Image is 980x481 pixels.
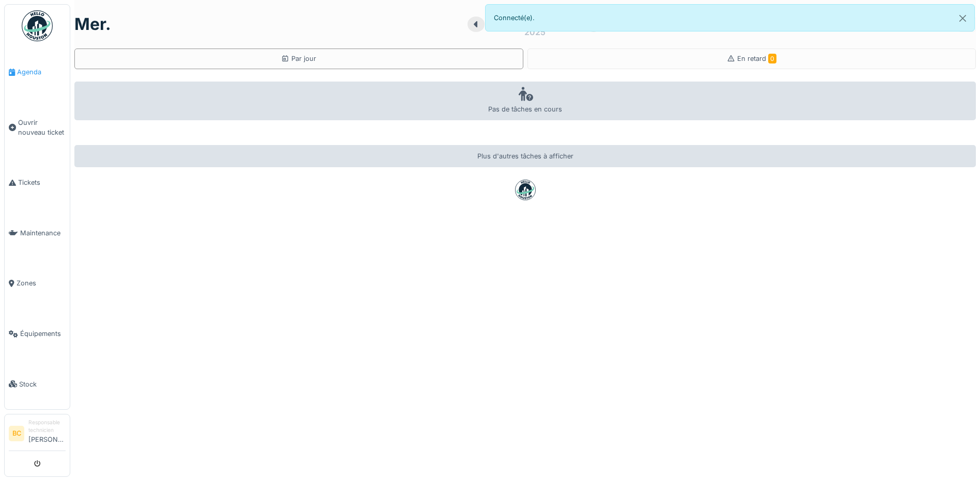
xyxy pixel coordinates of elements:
span: Maintenance [20,228,66,238]
div: Connecté(e). [485,4,975,31]
li: BC [9,426,24,441]
a: Agenda [5,47,70,98]
a: Stock [5,359,70,409]
div: Responsable technicien [28,419,66,435]
a: BC Responsable technicien[PERSON_NAME] [9,419,66,451]
a: Zones [5,258,70,309]
span: Zones [17,278,66,288]
h1: mer. [74,14,111,34]
li: [PERSON_NAME] [28,419,66,448]
a: Équipements [5,309,70,359]
a: Maintenance [5,208,70,259]
div: Pas de tâches en cours [74,82,976,120]
span: Équipements [20,329,66,339]
img: badge-BVDL4wpA.svg [515,180,536,200]
span: Ouvrir nouveau ticket [18,118,66,137]
span: Agenda [17,67,66,77]
div: Par jour [281,54,316,63]
a: Ouvrir nouveau ticket [5,98,70,158]
img: Badge_color-CXgf-gQk.svg [22,10,53,41]
div: Plus d'autres tâches à afficher [74,145,976,167]
button: Close [951,5,974,32]
span: Stock [19,379,66,389]
a: Tickets [5,157,70,208]
div: 2025 [524,26,546,38]
span: Tickets [18,178,66,187]
span: En retard [737,55,776,62]
span: 0 [768,54,776,63]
